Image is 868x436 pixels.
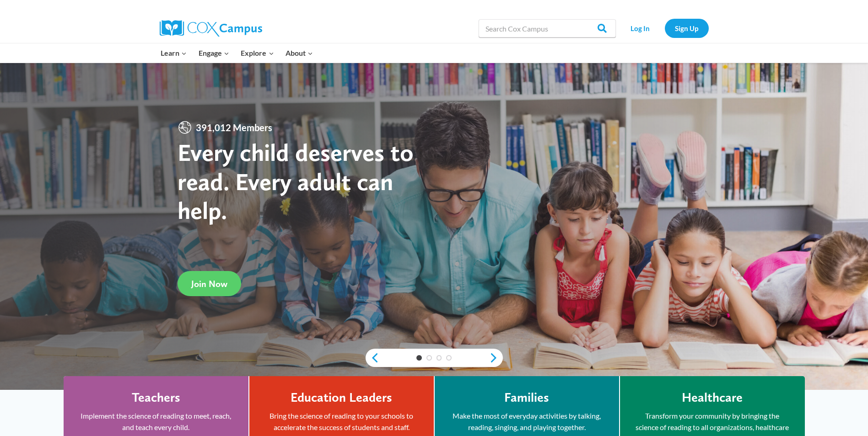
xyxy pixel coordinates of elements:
[366,349,503,367] div: content slider buttons
[479,19,616,37] input: Search Cox Campus
[665,19,709,37] a: Sign Up
[178,138,414,225] strong: Every child deserves to read. Every adult can help.
[291,390,392,405] h4: Education Leaders
[178,271,241,296] a: Join Now
[199,47,229,59] span: Engage
[160,20,262,37] img: Cox Campus
[504,390,549,405] h4: Families
[191,278,227,289] span: Join Now
[426,355,432,361] a: 2
[192,120,276,135] span: 391,012 Members
[620,19,709,37] nav: Secondary Navigation
[416,355,422,361] a: 1
[77,410,235,433] p: Implement the science of reading to meet, reach, and teach every child.
[155,43,319,63] nav: Primary Navigation
[241,47,274,59] span: Explore
[132,390,180,405] h4: Teachers
[286,47,313,59] span: About
[489,352,503,363] a: next
[682,390,743,405] h4: Healthcare
[620,19,660,37] a: Log In
[263,410,420,433] p: Bring the science of reading to your schools to accelerate the success of students and staff.
[366,352,379,363] a: previous
[161,47,187,59] span: Learn
[446,355,452,361] a: 4
[437,355,442,361] a: 3
[448,410,605,433] p: Make the most of everyday activities by talking, reading, singing, and playing together.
